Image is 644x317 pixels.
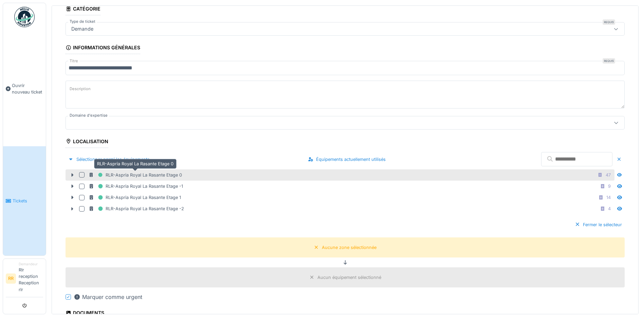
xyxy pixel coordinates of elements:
[19,262,43,267] div: Demandeur
[19,262,43,296] li: Rlr reception Reception rlr
[68,85,92,93] label: Description
[3,31,46,146] a: Ouvrir nouveau ticket
[74,293,142,301] div: Marquer comme urgent
[89,182,183,190] div: RLR-Aspria Royal La Rasante Etage -1
[572,220,625,229] div: Fermer le sélecteur
[322,244,376,251] div: Aucune zone sélectionnée
[66,155,152,164] div: Sélectionner parmi les équipements
[317,274,381,281] div: Aucun équipement sélectionné
[89,171,182,179] div: RLR-Aspria Royal La Rasante Etage 0
[66,43,140,54] div: Informations générales
[69,25,96,33] div: Demande
[603,19,615,25] div: Requis
[603,58,615,64] div: Requis
[305,155,388,164] div: Équipements actuellement utilisés
[66,4,100,15] div: Catégorie
[89,193,181,202] div: RLR-Aspria Royal La Rasante Etage 1
[68,113,109,118] label: Domaine d'expertise
[6,262,43,297] a: RR DemandeurRlr reception Reception rlr
[89,204,184,213] div: RLR-Aspria Royal La Rasante Etage -2
[606,194,611,201] div: 14
[608,205,611,212] div: 4
[6,273,16,284] li: RR
[68,19,97,24] label: Type de ticket
[66,136,108,148] div: Localisation
[94,159,177,169] div: RLR-Aspria Royal La Rasante Etage 0
[608,183,611,189] div: 9
[14,7,35,27] img: Badge_color-CXgf-gQk.svg
[13,198,43,204] span: Tickets
[12,82,43,95] span: Ouvrir nouveau ticket
[68,58,79,64] label: Titre
[3,146,46,255] a: Tickets
[606,172,611,178] div: 47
